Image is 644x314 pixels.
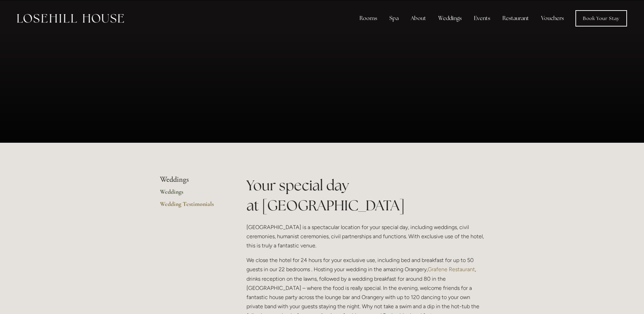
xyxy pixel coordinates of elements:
[468,12,496,25] div: Events
[575,10,627,27] a: Book Your Stay
[433,12,467,25] div: Weddings
[17,14,124,23] img: Losehill House
[428,266,475,273] a: Grafene Restaurant
[160,188,225,200] a: Weddings
[536,12,569,25] a: Vouchers
[405,12,431,25] div: About
[354,12,383,25] div: Rooms
[246,223,484,250] p: [GEOGRAPHIC_DATA] is a spectacular location for your special day, including weddings, civil cerem...
[384,12,404,25] div: Spa
[497,12,534,25] div: Restaurant
[246,175,484,215] h1: Your special day at [GEOGRAPHIC_DATA]
[160,200,225,212] a: Wedding Testimonials
[160,175,225,184] li: Weddings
